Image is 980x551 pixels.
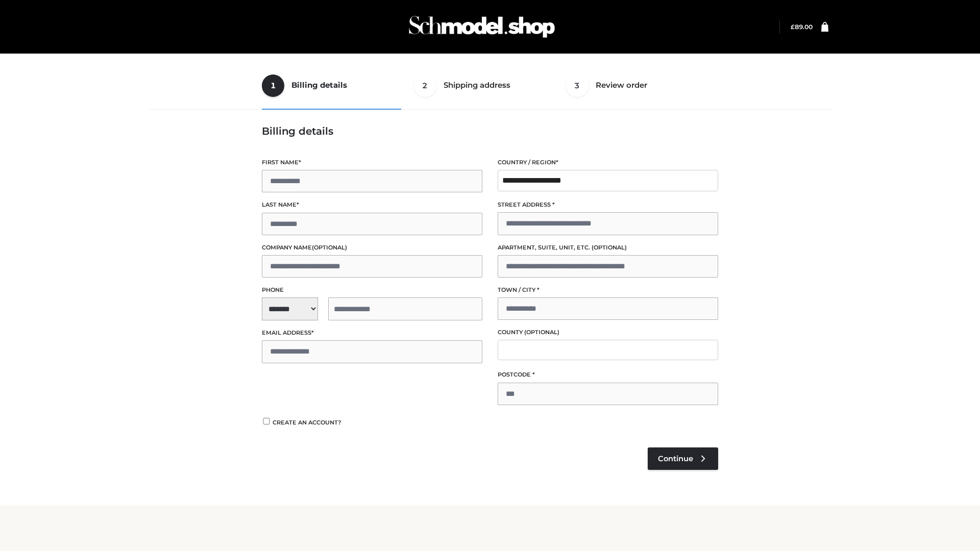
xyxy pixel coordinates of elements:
[791,23,813,31] bdi: 89.00
[312,244,347,251] span: (optional)
[791,23,813,31] a: £89.00
[498,158,718,167] label: Country / Region
[658,454,693,463] span: Continue
[524,329,559,336] span: (optional)
[498,328,718,337] label: County
[498,370,718,380] label: Postcode
[262,418,271,424] input: Create an account?
[498,200,718,210] label: Street address
[592,244,627,251] span: (optional)
[498,243,718,253] label: Apartment, suite, unit, etc.
[262,328,482,338] label: Email address
[262,158,482,167] label: First name
[262,200,482,210] label: Last name
[405,7,558,47] img: Schmodel Admin 964
[273,419,341,426] span: Create an account?
[262,125,718,137] h3: Billing details
[262,285,482,295] label: Phone
[498,285,718,295] label: Town / City
[791,23,795,31] span: £
[262,243,482,253] label: Company name
[648,447,718,470] a: Continue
